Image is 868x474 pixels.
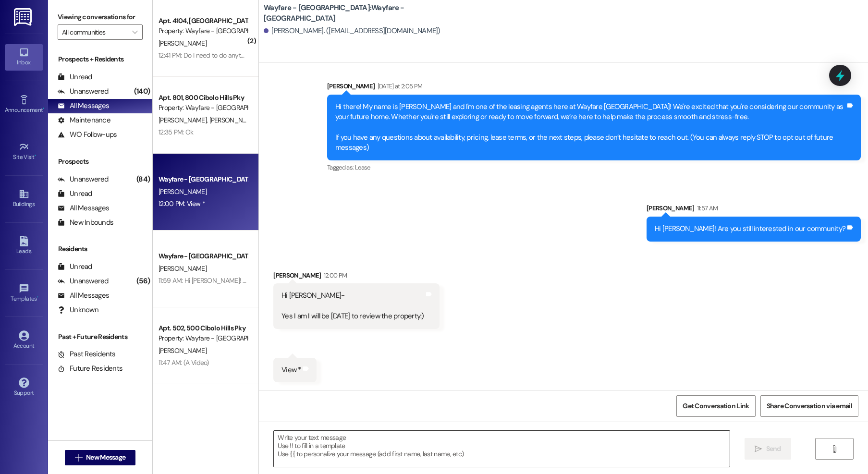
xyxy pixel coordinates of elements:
[134,274,152,289] div: (56)
[58,189,92,199] div: Unread
[132,84,152,99] div: (140)
[159,264,207,273] span: [PERSON_NAME]
[159,103,247,113] div: Property: Wayfare - [GEOGRAPHIC_DATA]
[58,130,117,140] div: WO Follow-ups
[58,72,92,82] div: Unread
[327,81,861,95] div: [PERSON_NAME]
[48,332,152,342] div: Past + Future Residents
[159,358,209,367] div: 11:47 AM: (A Video)
[5,44,43,70] a: Inbox
[86,452,125,462] span: New Message
[281,365,301,375] div: View *
[767,401,852,411] span: Share Conversation via email
[335,102,845,153] div: Hi there! My name is [PERSON_NAME] and I'm one of the leasing agents here at Wayfare [GEOGRAPHIC_...
[58,291,109,301] div: All Messages
[655,224,845,234] div: Hi [PERSON_NAME]! Are you still interested in our community?
[58,349,116,359] div: Past Residents
[62,24,127,40] input: All communities
[355,163,370,171] span: Lease
[321,270,347,280] div: 12:00 PM
[159,346,207,355] span: [PERSON_NAME]
[273,270,440,284] div: [PERSON_NAME]
[264,26,440,36] div: [PERSON_NAME]. ([EMAIL_ADDRESS][DOMAIN_NAME])
[58,203,109,213] div: All Messages
[159,251,247,261] div: Wayfare - [GEOGRAPHIC_DATA]
[58,276,109,286] div: Unanswered
[159,26,247,36] div: Property: Wayfare - [GEOGRAPHIC_DATA]
[58,115,110,125] div: Maintenance
[159,276,357,285] div: 11:59 AM: Hi [PERSON_NAME]! Are you still interested in our community?
[65,450,136,465] button: New Message
[327,160,861,174] div: Tagged as:
[647,203,861,217] div: [PERSON_NAME]
[159,323,247,333] div: Apt. 502, 500 Cibolo Hills Pky
[58,10,143,24] label: Viewing conversations for
[5,139,43,165] a: Site Visit •
[58,305,98,315] div: Unknown
[5,280,43,306] a: Templates •
[75,454,82,462] i: 
[58,86,109,97] div: Unanswered
[760,395,858,417] button: Share Conversation via email
[5,186,43,212] a: Buildings
[14,8,34,26] img: ResiDesk Logo
[37,294,38,301] span: •
[5,328,43,353] a: Account
[159,16,247,26] div: Apt. 4104, [GEOGRAPHIC_DATA]
[209,116,257,124] span: [PERSON_NAME]
[58,364,122,374] div: Future Residents
[159,128,194,136] div: 12:35 PM: Ok
[159,405,247,415] div: Wayfare - [GEOGRAPHIC_DATA]
[159,39,207,48] span: [PERSON_NAME]
[58,101,109,111] div: All Messages
[676,395,755,417] button: Get Conversation Link
[5,233,43,259] a: Leads
[159,333,247,343] div: Property: Wayfare - [GEOGRAPHIC_DATA]
[264,3,456,24] b: Wayfare - [GEOGRAPHIC_DATA]: Wayfare - [GEOGRAPHIC_DATA]
[831,445,838,453] i: 
[695,203,718,213] div: 11:57 AM
[58,262,92,272] div: Unread
[58,218,113,228] div: New Inbounds
[48,157,152,167] div: Prospects
[745,438,791,460] button: Send
[134,172,152,187] div: (84)
[159,51,268,60] div: 12:41 PM: Do I need to do anything else?
[159,199,205,208] div: 12:00 PM: View *
[755,445,762,453] i: 
[58,174,109,184] div: Unanswered
[5,375,43,401] a: Support
[43,105,44,112] span: •
[766,444,781,454] span: Send
[48,244,152,254] div: Residents
[159,174,247,184] div: Wayfare - [GEOGRAPHIC_DATA]
[375,81,423,91] div: [DATE] at 2:05 PM
[281,291,424,321] div: Hi [PERSON_NAME]- Yes I am I will be [DATE] to review the property:)
[159,116,209,124] span: [PERSON_NAME]
[683,401,749,411] span: Get Conversation Link
[48,54,152,64] div: Prospects + Residents
[159,93,247,103] div: Apt. 801, 800 Cibolo Hills Pky
[159,187,207,196] span: [PERSON_NAME]
[35,152,36,159] span: •
[132,28,137,36] i: 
